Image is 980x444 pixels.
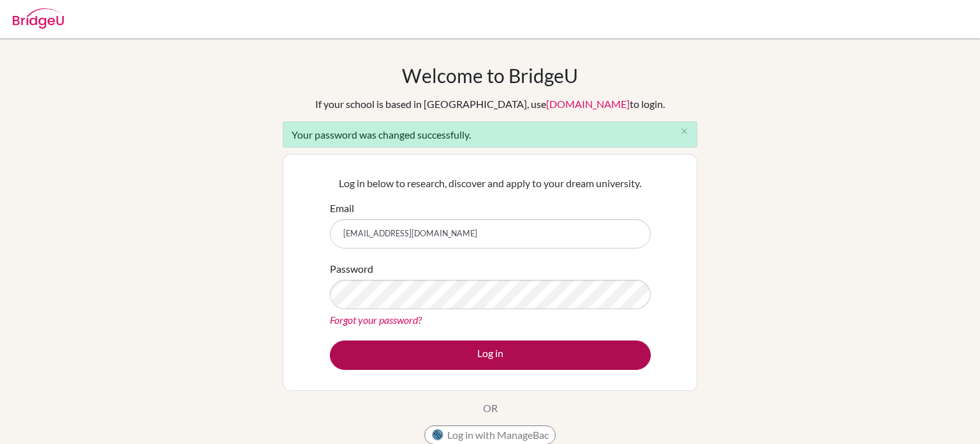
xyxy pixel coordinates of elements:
[283,121,697,148] div: Your password was changed successfully.
[402,64,578,87] h1: Welcome to BridgeU
[546,98,630,110] a: [DOMAIN_NAME]
[483,401,498,416] p: OR
[315,96,665,112] div: If your school is based in [GEOGRAPHIC_DATA], use to login.
[330,314,422,326] a: Forgot your password?
[671,122,697,141] button: Close
[13,8,64,29] img: Bridge-U
[330,201,354,216] label: Email
[330,341,651,370] button: Log in
[330,176,651,191] p: Log in below to research, discover and apply to your dream university.
[330,261,373,277] label: Password
[679,126,689,136] i: close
